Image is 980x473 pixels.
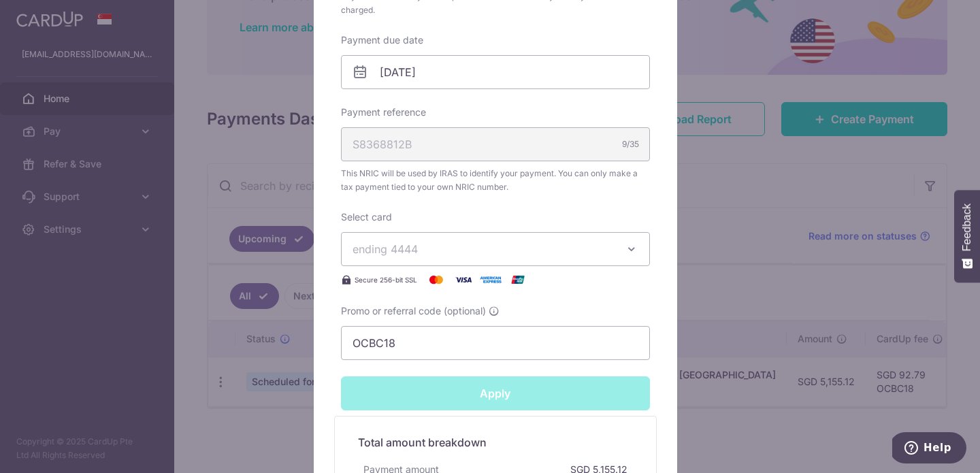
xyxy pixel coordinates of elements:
img: American Express [477,272,504,288]
img: Mastercard [423,272,450,288]
h5: Total amount breakdown [358,434,633,451]
img: Visa [450,272,477,288]
label: Payment due date [341,33,423,47]
label: Select card [341,210,392,224]
input: DD / MM / YYYY [341,55,650,89]
button: ending 4444 [341,232,650,266]
span: Promo or referral code (optional) [341,304,486,318]
span: This NRIC will be used by IRAS to identify your payment. You can only make a tax payment tied to ... [341,167,650,194]
label: Payment reference [341,105,426,119]
button: Feedback - Show survey [954,190,980,282]
span: Feedback [961,203,973,251]
span: Secure 256-bit SSL [355,274,417,285]
iframe: Opens a widget where you can find more information [892,432,966,466]
div: 9/35 [622,137,639,151]
img: UnionPay [504,272,532,288]
span: ending 4444 [353,242,418,256]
